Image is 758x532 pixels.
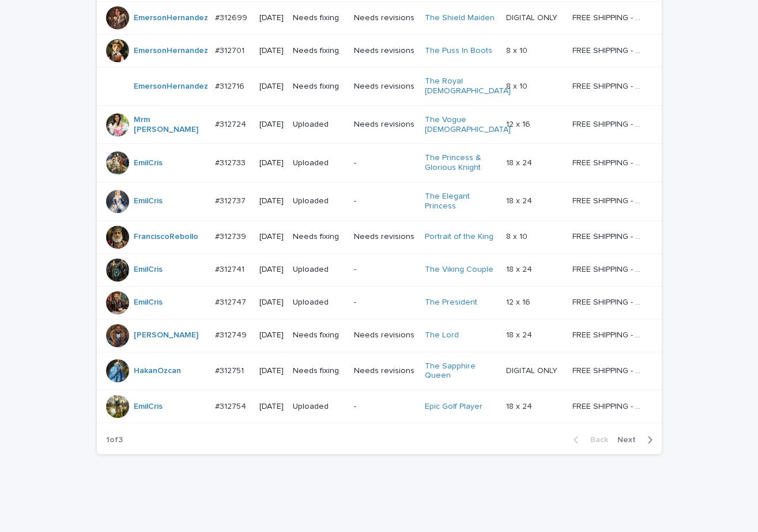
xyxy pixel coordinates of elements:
[97,35,662,67] tr: EmersonHernandez #312701#312701 [DATE]Needs fixingNeeds revisionsThe Puss In Boots 8 x 108 x 10 F...
[134,330,198,340] a: [PERSON_NAME]
[259,330,284,340] p: [DATE]
[506,44,530,56] p: 8 x 10
[293,232,345,242] p: Needs fixing
[97,144,662,183] tr: EmilCris #312733#312733 [DATE]Uploaded-The Princess & Glorious Knight 18 x 2418 x 24 FREE SHIPPIN...
[97,426,132,454] p: 1 of 3
[613,435,662,445] button: Next
[215,263,247,275] p: #312741
[425,46,492,56] a: The Puss In Boots
[293,196,345,206] p: Uploaded
[506,328,534,340] p: 18 x 24
[354,46,416,56] p: Needs revisions
[215,117,248,130] p: #312724
[293,298,345,307] p: Uploaded
[572,400,645,412] p: FREE SHIPPING - preview in 1-2 business days, after your approval delivery will take 5-10 b.d.
[259,82,284,92] p: [DATE]
[506,79,530,92] p: 8 x 10
[354,196,416,206] p: -
[354,366,416,376] p: Needs revisions
[134,298,163,307] a: EmilCris
[583,436,608,444] span: Back
[354,330,416,340] p: Needs revisions
[97,182,662,221] tr: EmilCris #312737#312737 [DATE]Uploaded-The Elegant Princess 18 x 2418 x 24 FREE SHIPPING - previe...
[354,82,416,92] p: Needs revisions
[572,156,645,168] p: FREE SHIPPING - preview in 1-2 business days, after your approval delivery will take 5-10 b.d.
[215,44,247,56] p: #312701
[572,194,645,206] p: FREE SHIPPING - preview in 1-2 business days, after your approval delivery will take 5-10 b.d.
[97,286,662,319] tr: EmilCris #312747#312747 [DATE]Uploaded-The President 12 x 1612 x 16 FREE SHIPPING - preview in 1-...
[506,194,534,206] p: 18 x 24
[617,436,643,444] span: Next
[97,390,662,423] tr: EmilCris #312754#312754 [DATE]Uploaded-Epic Golf Player 18 x 2418 x 24 FREE SHIPPING - preview in...
[506,400,534,412] p: 18 x 24
[293,158,345,168] p: Uploaded
[572,328,645,340] p: FREE SHIPPING - preview in 1-2 business days, after your approval delivery will take 5-10 b.d.
[97,105,662,144] tr: Mrm [PERSON_NAME] #312724#312724 [DATE]UploadedNeeds revisionsThe Vogue [DEMOGRAPHIC_DATA] 12 x 1...
[354,265,416,275] p: -
[134,82,208,92] a: EmersonHernandez
[134,402,163,412] a: EmilCris
[506,230,530,242] p: 8 x 10
[293,366,345,376] p: Needs fixing
[293,13,345,23] p: Needs fixing
[259,196,284,206] p: [DATE]
[572,364,645,376] p: FREE SHIPPING - preview in 1-2 business days, after your approval delivery will take 5-10 b.d.
[134,232,198,242] a: FranciscoRebollo
[134,115,206,135] a: Mrm [PERSON_NAME]
[97,221,662,253] tr: FranciscoRebollo #312739#312739 [DATE]Needs fixingNeeds revisionsPortrait of the King 8 x 108 x 1...
[425,115,511,135] a: The Vogue [DEMOGRAPHIC_DATA]
[425,13,495,23] a: The Shield Maiden
[506,295,533,307] p: 12 x 16
[506,156,534,168] p: 18 x 24
[572,263,645,275] p: FREE SHIPPING - preview in 1-2 business days, after your approval delivery will take 5-10 b.d.
[215,295,248,307] p: #312747
[215,328,249,340] p: #312749
[425,402,482,412] a: Epic Golf Player
[572,79,645,92] p: FREE SHIPPING - preview in 1-2 business days, after your approval delivery will take 5-10 b.d.
[134,158,163,168] a: EmilCris
[425,153,497,173] a: The Princess & Glorious Knight
[425,362,497,381] a: The Sapphire Queen
[354,298,416,307] p: -
[354,120,416,130] p: Needs revisions
[134,265,163,275] a: EmilCris
[97,352,662,390] tr: HakanOzcan #312751#312751 [DATE]Needs fixingNeeds revisionsThe Sapphire Queen DIGITAL ONLYDIGITAL...
[354,232,416,242] p: Needs revisions
[293,330,345,340] p: Needs fixing
[97,319,662,352] tr: [PERSON_NAME] #312749#312749 [DATE]Needs fixingNeeds revisionsThe Lord 18 x 2418 x 24 FREE SHIPPI...
[259,46,284,56] p: [DATE]
[572,295,645,307] p: FREE SHIPPING - preview in 1-2 business days, after your approval delivery will take 5-10 b.d.
[425,192,497,211] a: The Elegant Princess
[259,366,284,376] p: [DATE]
[293,265,345,275] p: Uploaded
[134,13,208,23] a: EmersonHernandez
[259,402,284,412] p: [DATE]
[215,230,248,242] p: #312739
[506,11,560,23] p: DIGITAL ONLY
[293,82,345,92] p: Needs fixing
[259,158,284,168] p: [DATE]
[354,13,416,23] p: Needs revisions
[215,400,248,412] p: #312754
[425,232,493,242] a: Portrait of the King
[259,13,284,23] p: [DATE]
[425,330,459,340] a: The Lord
[134,46,208,56] a: EmersonHernandez
[293,120,345,130] p: Uploaded
[134,196,163,206] a: EmilCris
[354,158,416,168] p: -
[259,298,284,307] p: [DATE]
[259,232,284,242] p: [DATE]
[572,117,645,130] p: FREE SHIPPING - preview in 1-2 business days, after your approval delivery will take 5-10 b.d.
[572,230,645,242] p: FREE SHIPPING - preview in 1-2 business days, after your approval delivery will take 5-10 b.d.
[572,11,645,23] p: FREE SHIPPING - preview in 1-2 business days, after your approval delivery will take 5-10 b.d.
[215,156,248,168] p: #312733
[259,265,284,275] p: [DATE]
[425,298,477,307] a: The President
[215,79,247,92] p: #312716
[259,120,284,130] p: [DATE]
[354,402,416,412] p: -
[506,263,534,275] p: 18 x 24
[425,265,493,275] a: The Viking Couple
[97,253,662,286] tr: EmilCris #312741#312741 [DATE]Uploaded-The Viking Couple 18 x 2418 x 24 FREE SHIPPING - preview i...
